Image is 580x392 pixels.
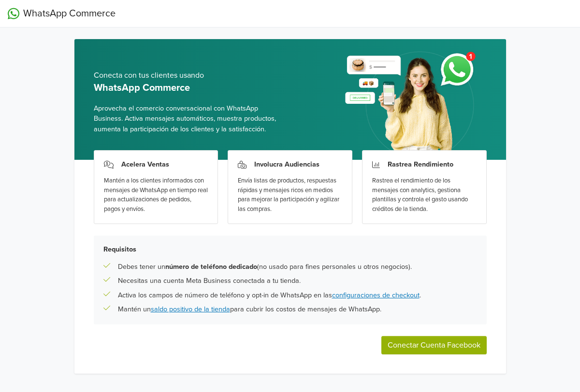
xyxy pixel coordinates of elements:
[238,176,342,214] div: Envía listas de productos, respuestas rápidas y mensajes ricos en medios para mejorar la particip...
[121,160,169,168] h3: Acelera Ventas
[104,176,208,214] div: Mantén a los clientes informados con mensajes de WhatsApp en tiempo real para actualizaciones de ...
[254,160,319,168] h3: Involucra Audiencias
[381,336,487,354] button: Conectar Cuenta Facebook
[118,262,412,272] p: Debes tener un (no usado para fines personales u otros negocios).
[94,71,283,80] h5: Conecta con tus clientes usando
[8,8,19,19] img: WhatsApp
[118,276,301,286] p: Necesitas una cuenta Meta Business conectada a tu tienda.
[118,290,421,301] p: Activa los campos de número de teléfono y opt-in de WhatsApp en las .
[94,82,283,94] h5: WhatsApp Commerce
[151,305,230,313] a: saldo positivo de la tienda
[23,6,116,21] span: WhatsApp Commerce
[388,160,453,168] h3: Rastrea Rendimiento
[94,103,283,135] span: Aprovecha el comercio conversacional con WhatsApp Business. Activa mensajes automáticos, muestra ...
[332,291,420,299] a: configuraciones de checkout
[103,245,477,253] h5: Requisitos
[118,304,381,315] p: Mantén un para cubrir los costos de mensajes de WhatsApp.
[165,263,257,271] b: número de teléfono dedicado
[337,46,486,160] img: whatsapp_setup_banner
[372,176,477,214] div: Rastrea el rendimiento de los mensajes con analytics, gestiona plantillas y controla el gasto usa...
